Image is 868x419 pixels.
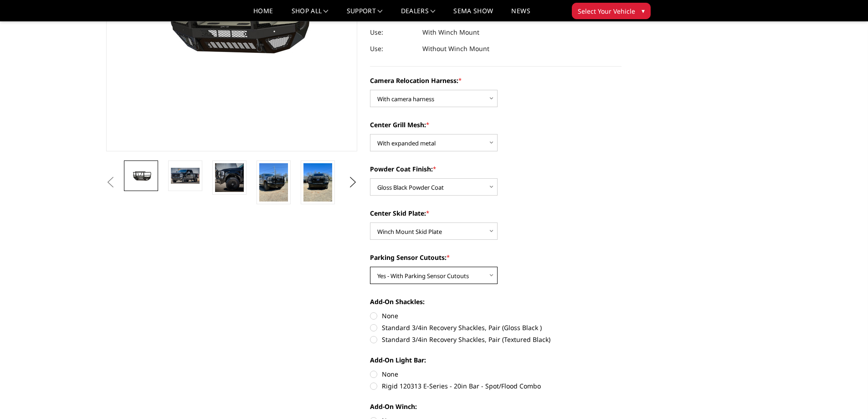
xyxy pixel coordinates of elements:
label: Center Skid Plate: [370,208,621,218]
button: Previous [104,176,118,189]
label: Standard 3/4in Recovery Shackles, Pair (Gloss Black ) [370,323,621,332]
dd: With Winch Mount [422,24,479,41]
label: Add-On Shackles: [370,297,621,306]
label: Center Grill Mesh: [370,120,621,129]
label: Standard 3/4in Recovery Shackles, Pair (Textured Black) [370,335,621,344]
img: 2023-2025 Ford F250-350 - T2 Series - Extreme Front Bumper (receiver or winch) [303,163,332,202]
label: Camera Relocation Harness: [370,76,621,85]
dt: Use: [370,24,416,41]
label: None [370,311,621,321]
label: Add-On Light Bar: [370,355,621,365]
label: None [370,369,621,379]
span: ▾ [642,6,645,16]
dd: Without Winch Mount [422,41,489,57]
a: Dealers [401,8,436,21]
img: 2023-2025 Ford F250-350 - T2 Series - Extreme Front Bumper (receiver or winch) [127,168,155,184]
a: Home [253,8,273,21]
img: 2023-2025 Ford F250-350 - T2 Series - Extreme Front Bumper (receiver or winch) [171,168,200,183]
img: 2023-2025 Ford F250-350 - T2 Series - Extreme Front Bumper (receiver or winch) [259,163,288,202]
a: SEMA Show [453,8,493,21]
span: Select Your Vehicle [578,6,635,16]
img: 2023-2025 Ford F250-350 - T2 Series - Extreme Front Bumper (receiver or winch) [215,163,244,192]
a: News [511,8,530,21]
button: Select Your Vehicle [572,3,651,19]
label: Powder Coat Finish: [370,164,621,174]
a: shop all [292,8,329,21]
iframe: Chat Widget [822,375,868,419]
button: Next [346,176,360,189]
label: Rigid 120313 E-Series - 20in Bar - Spot/Flood Combo [370,381,621,391]
a: Support [347,8,383,21]
label: Add-On Winch: [370,402,621,411]
label: Parking Sensor Cutouts: [370,253,621,262]
dt: Use: [370,41,416,57]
